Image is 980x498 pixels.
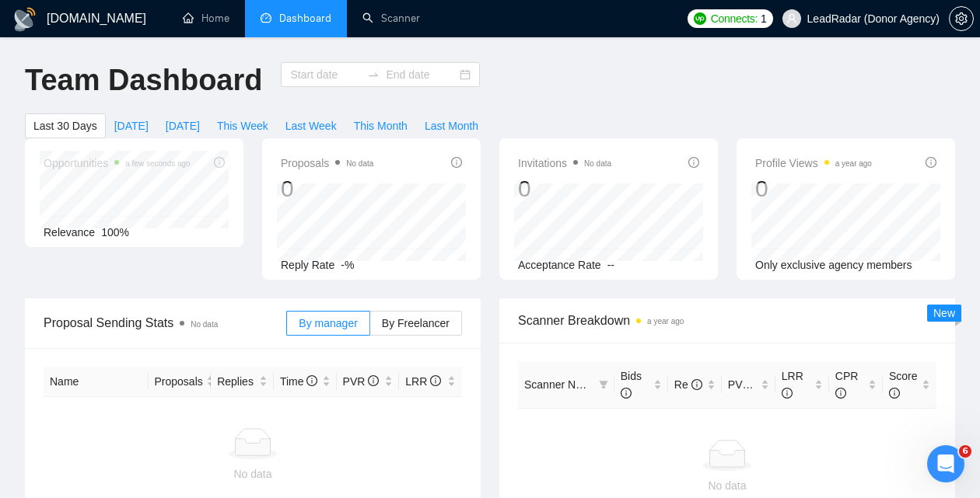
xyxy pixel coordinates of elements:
span: info-circle [430,375,441,386]
span: No data [584,159,611,168]
span: 100% [101,226,129,239]
span: user [786,13,797,24]
span: filter [596,373,611,396]
span: Connects: [711,10,758,27]
span: Only exclusive agency members [755,259,912,271]
button: Last Month [416,113,487,138]
span: swap-right [367,68,380,81]
span: dashboard [261,12,271,23]
th: Replies [211,367,274,397]
button: Last 30 Days [25,113,106,138]
button: [DATE] [157,113,208,138]
div: 0 [755,174,872,204]
span: PVR [728,378,765,391]
span: By manager [299,317,357,329]
span: Acceptance Rate [518,259,601,271]
span: setting [950,12,973,25]
span: Time [280,375,317,388]
span: Invitations [518,154,611,172]
span: info-circle [691,379,702,390]
input: Start date [290,66,361,83]
time: a year ago [647,317,684,326]
th: Name [44,367,149,397]
span: LRR [782,370,803,399]
span: Re [674,378,702,391]
span: info-circle [451,157,462,168]
div: No data [524,477,930,494]
span: [DATE] [166,117,200,134]
span: Bids [621,370,642,399]
img: logo [12,7,37,32]
span: Dashboard [279,12,331,25]
span: -- [607,259,614,271]
span: 1 [761,10,767,27]
span: Last Month [425,117,478,134]
span: CPR [835,370,859,399]
span: filter [599,380,608,389]
span: info-circle [753,379,764,390]
span: No data [346,159,373,168]
span: Last 30 Days [33,117,97,134]
a: setting [949,12,974,25]
span: Proposal Sending Stats [44,313,286,333]
span: Relevance [44,226,95,239]
button: setting [949,6,974,31]
div: 0 [518,174,611,204]
span: No data [191,320,218,329]
div: 0 [281,174,373,204]
span: Scanner Name [524,378,597,391]
span: info-circle [889,388,900,399]
span: This Week [217,117,268,134]
input: End date [386,66,457,83]
span: Replies [217,373,256,390]
span: info-circle [306,375,317,386]
span: info-circle [368,375,379,386]
span: Reply Rate [281,259,334,271]
span: info-circle [688,157,699,168]
span: Profile Views [755,154,872,172]
span: info-circle [621,388,632,399]
button: This Week [208,113,277,138]
span: By Freelancer [382,317,450,329]
iframe: Intercom live chat [927,445,964,482]
div: No data [50,465,456,482]
span: -% [341,259,354,271]
h1: Team Dashboard [25,62,262,99]
time: a year ago [835,159,872,168]
a: homeHome [183,12,229,25]
span: info-circle [782,388,793,399]
span: 6 [959,445,971,458]
span: PVR [343,375,380,388]
button: [DATE] [106,113,157,138]
span: Scanner Breakdown [518,311,936,330]
span: info-circle [835,388,846,399]
th: Proposals [149,367,212,397]
span: Proposals [155,373,203,390]
span: Last Week [285,117,337,134]
span: Proposals [281,154,373,172]
img: upwork-logo.png [694,12,706,25]
span: [DATE] [114,117,149,134]
span: to [367,68,380,81]
span: info-circle [926,157,936,168]
span: LRR [405,375,441,388]
button: This Month [345,113,416,138]
a: searchScanner [362,12,420,25]
span: New [933,307,955,319]
span: Score [889,370,918,399]
span: This Month [354,117,408,134]
button: Last Week [277,113,345,138]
